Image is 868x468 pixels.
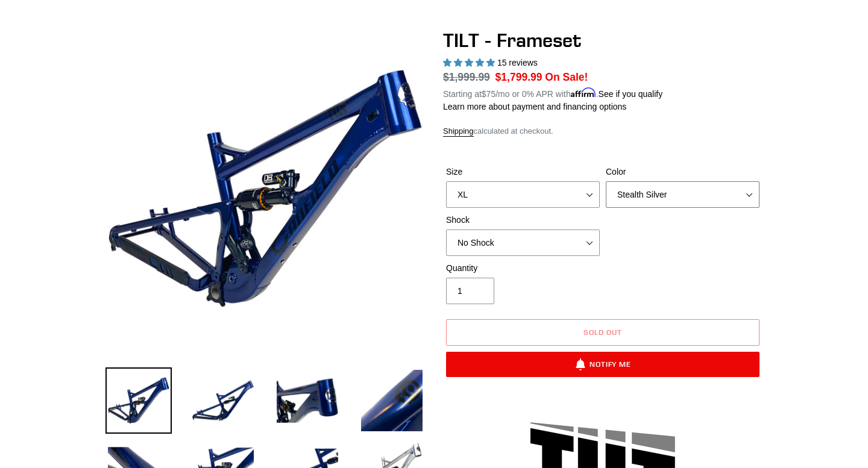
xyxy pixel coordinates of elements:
[190,367,256,434] img: Load image into Gallery viewer, TILT - Frameset
[443,85,662,101] p: Starting at /mo or 0% APR with .
[446,214,600,226] label: Shock
[274,367,341,434] img: Load image into Gallery viewer, TILT - Frameset
[599,89,663,99] a: See if you qualify - Learn more about Affirm Financing (opens in modal)
[545,69,588,85] span: On Sale!
[495,71,542,83] span: $1,799.99
[446,262,600,275] label: Quantity
[482,89,495,99] span: $75
[497,58,538,67] span: 15 reviews
[443,29,763,52] h1: TILT - Frameset
[359,367,425,434] img: Load image into Gallery viewer, TILT - Frameset
[446,352,759,377] button: Notify Me
[443,102,626,111] a: Learn more about payment and financing options
[446,166,600,178] label: Size
[443,126,474,137] a: Shipping
[446,319,759,346] button: Sold out
[606,166,759,178] label: Color
[571,87,596,98] span: Affirm
[443,58,497,67] span: 5.00 stars
[443,71,490,83] s: $1,999.99
[583,328,622,337] span: Sold out
[443,125,763,137] div: calculated at checkout.
[105,367,172,434] img: Load image into Gallery viewer, TILT - Frameset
